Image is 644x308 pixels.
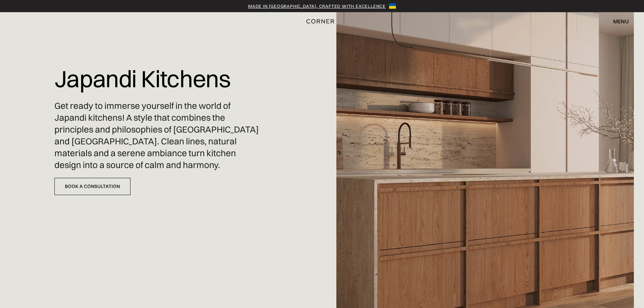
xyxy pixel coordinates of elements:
h1: Japandi Kitchens [54,61,231,97]
p: Get ready to immerse yourself in the world of Japandi kitchens! A style that combines the princip... [54,100,264,171]
div: menu [613,19,629,24]
div: menu [606,16,629,27]
a: home [299,17,345,26]
a: Book a Consultation [54,178,130,195]
a: Made in [GEOGRAPHIC_DATA], crafted with excellence [248,3,386,9]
